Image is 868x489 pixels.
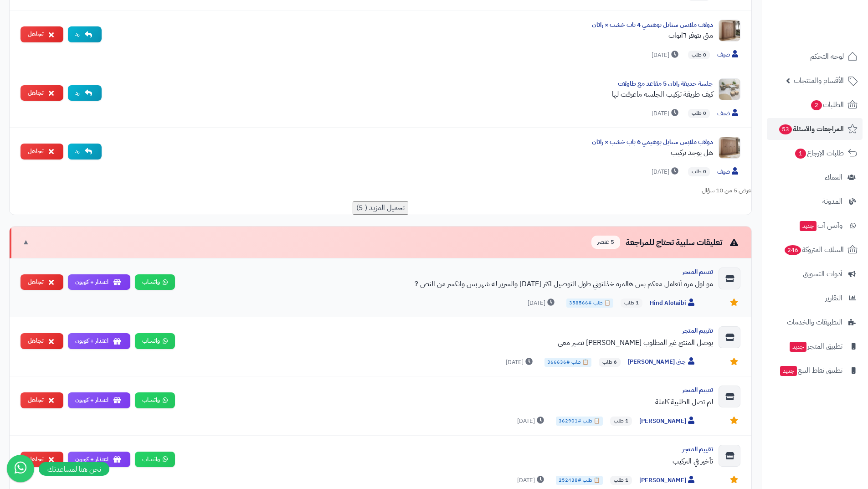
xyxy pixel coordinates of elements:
[794,74,844,87] span: الأقسام والمنتجات
[717,109,740,118] span: ضيف
[135,452,175,468] a: واتساب
[182,337,713,348] div: يوصل المنتج غير المطلوب [PERSON_NAME] تصير معي
[688,167,710,176] span: 0 طلب
[767,239,863,261] a: السلات المتروكة246
[784,243,844,256] span: السلات المتروكة
[717,167,740,177] span: ضيف
[109,89,713,100] div: كيف طريقة تركيب الجلسه ماعرفت لها
[556,476,603,485] span: 📋 طلب #252438
[68,274,130,290] button: اعتذار + كوبون
[767,118,863,140] a: المراجعات والأسئلة53
[825,171,842,184] span: العملاء
[68,392,130,408] button: اعتذار + كوبون
[688,51,710,60] span: 0 طلب
[806,7,859,26] img: logo-2.png
[21,85,63,101] button: تجاهل
[618,79,713,88] a: جلسة حديقة راتان 5 مقاعد مع طاولات
[182,396,713,407] div: لم تصل الطلبية كاملة
[556,417,603,426] span: 📋 طلب #362901
[566,299,613,308] span: 📋 طلب #358566
[810,98,844,111] span: الطلبات
[719,20,740,41] img: Product
[767,142,863,164] a: طلبات الإرجاع1
[789,340,842,353] span: تطبيق المتجر
[592,137,713,147] a: دولاب ملابس ستايل بوهيمي 6 باب خشب × راتان
[182,278,713,289] div: مو اول مره أتعامل معكم بس هالمره خذلتوني طول التوصيل اكثر [DATE] والسرير له شهر بس وانكسر من النص ?
[639,476,697,485] span: [PERSON_NAME]
[22,237,30,247] span: ▼
[800,221,817,231] span: جديد
[717,50,740,60] span: ضيف
[787,316,842,329] span: التطبيقات والخدمات
[795,148,806,159] span: 1
[68,452,130,468] button: اعتذار + كوبون
[811,100,822,111] span: 2
[652,167,681,176] span: [DATE]
[779,364,842,377] span: تطبيق نقاط البيع
[767,190,863,212] a: المدونة
[21,274,63,290] button: تجاهل
[790,342,806,352] span: جديد
[719,78,740,100] img: Product
[650,299,697,308] span: Hind Alotaibi
[778,123,844,135] span: المراجعات والأسئلة
[135,274,175,290] a: واتساب
[68,26,102,42] button: رد
[610,417,632,426] span: 1 طلب
[68,85,102,101] button: رد
[784,245,802,256] span: 246
[21,144,63,160] button: تجاهل
[528,299,557,308] span: [DATE]
[21,392,63,408] button: تجاهل
[767,94,863,116] a: الطلبات2
[767,263,863,285] a: أدوات التسويق
[506,358,535,367] span: [DATE]
[544,358,591,367] span: 📋 طلب #366636
[517,417,546,426] span: [DATE]
[21,452,63,468] button: تجاهل
[10,186,751,195] div: عرض 5 من 10 سؤال
[21,26,63,42] button: تجاهل
[621,299,642,308] span: 1 طلب
[767,46,863,67] a: لوحة التحكم
[353,201,408,215] button: تحميل المزيد ( 5)
[135,392,175,408] a: واتساب
[779,124,793,135] span: 53
[135,333,175,349] a: واتساب
[688,109,710,118] span: 0 طلب
[599,358,621,367] span: 6 طلب
[591,236,740,249] div: تعليقات سلبية تحتاج للمراجعة
[182,456,713,467] div: تأخير في التركيب
[780,366,797,376] span: جديد
[767,215,863,237] a: وآتس آبجديد
[767,335,863,357] a: تطبيق المتجرجديد
[719,137,740,159] img: Product
[109,147,713,158] div: هل يوجد تركيب
[794,147,844,160] span: طلبات الإرجاع
[767,360,863,381] a: تطبيق نقاط البيعجديد
[639,417,697,426] span: [PERSON_NAME]
[652,109,681,118] span: [DATE]
[767,287,863,309] a: التقارير
[21,333,63,349] button: تجاهل
[182,268,713,277] div: تقييم المتجر
[822,195,842,208] span: المدونة
[628,357,697,367] span: جنى [PERSON_NAME]
[182,386,713,395] div: تقييم المتجر
[517,476,546,485] span: [DATE]
[182,326,713,335] div: تقييم المتجر
[109,30,713,41] div: متى يتوفر ٦ابواب
[803,268,842,280] span: أدوات التسويق
[68,333,130,349] button: اعتذار + كوبون
[810,50,844,63] span: لوحة التحكم
[68,144,102,160] button: رد
[652,51,681,60] span: [DATE]
[767,166,863,188] a: العملاء
[767,311,863,333] a: التطبيقات والخدمات
[182,445,713,454] div: تقييم المتجر
[799,219,842,232] span: وآتس آب
[610,476,632,485] span: 1 طلب
[825,292,842,304] span: التقارير
[592,20,713,30] a: دولاب ملابس ستايل بوهيمي 4 باب خشب × راتان
[591,236,620,249] span: 5 عنصر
